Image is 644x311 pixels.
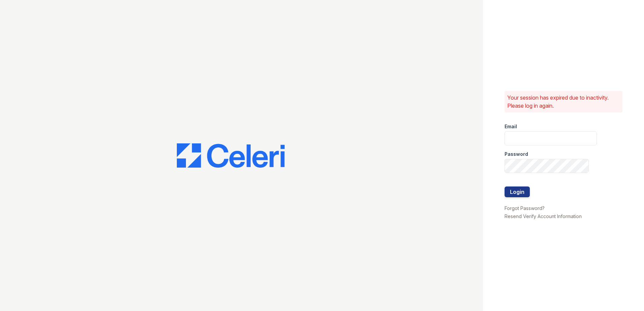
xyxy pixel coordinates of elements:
[505,213,582,219] a: Resend Verify Account Information
[505,151,528,158] label: Password
[505,205,545,211] a: Forgot Password?
[177,143,285,168] img: CE_Logo_Blue-a8612792a0a2168367f1c8372b55b34899dd931a85d93a1a3d3e32e68fde9ad4.png
[505,123,517,130] label: Email
[507,94,620,110] p: Your session has expired due to inactivity. Please log in again.
[505,186,530,197] button: Login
